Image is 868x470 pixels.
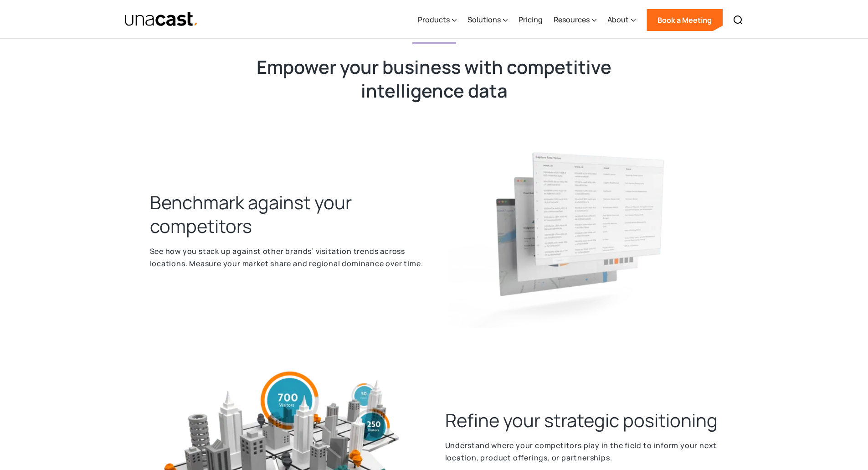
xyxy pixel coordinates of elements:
div: About [607,14,629,25]
div: Solutions [467,1,508,39]
h2: Refine your strategic positioning [445,408,718,432]
p: Understand where your competitors play in the field to inform your next location, product offerin... [445,439,719,464]
a: home [124,11,199,27]
a: Pricing [519,1,543,39]
a: Book a Meeting [647,9,723,31]
div: Resources [554,14,590,25]
div: Products [418,1,457,39]
div: Solutions [467,14,501,25]
p: See how you stack up against other brands’ visitation trends across locations. Measure your marke... [150,245,423,269]
img: Unacast text logo [124,11,199,27]
div: Products [418,14,450,25]
div: About [607,1,636,39]
h2: Empower your business with competitive intelligence data [257,55,612,103]
h2: Benchmark against your competitors [150,191,423,238]
img: Search icon [733,15,744,26]
div: Resources [554,1,596,39]
img: Illustration - Rooted in data science [449,128,715,343]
